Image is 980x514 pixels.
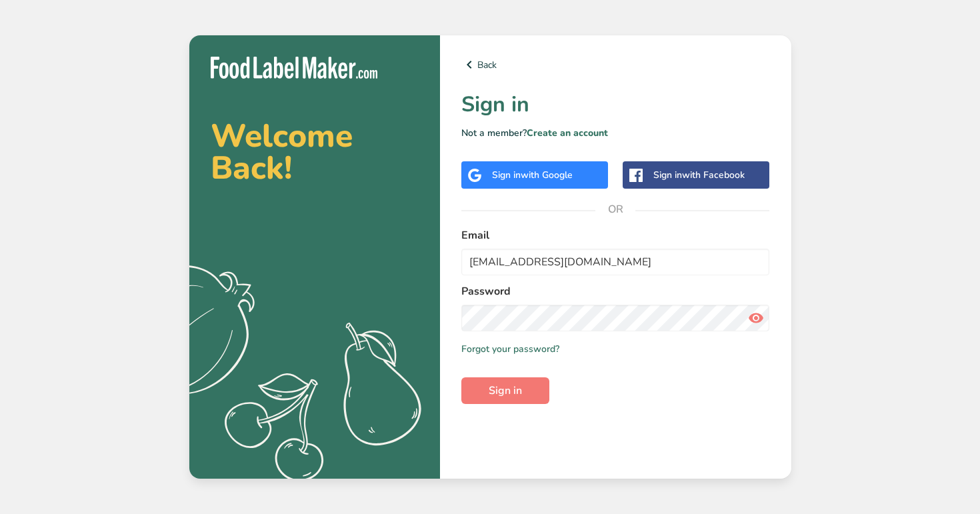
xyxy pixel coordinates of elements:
h1: Sign in [461,89,770,121]
a: Forgot your password? [461,342,559,356]
a: Back [461,57,770,73]
span: with Facebook [682,169,745,181]
span: Sign in [489,383,522,399]
a: Create an account [527,127,608,139]
button: Sign in [461,377,549,404]
h2: Welcome Back! [211,120,419,184]
span: with Google [521,169,573,181]
div: Sign in [653,168,745,182]
span: OR [595,189,635,229]
div: Sign in [492,168,573,182]
img: Food Label Maker [211,57,377,79]
label: Email [461,227,770,243]
input: Enter Your Email [461,249,770,275]
label: Password [461,283,770,299]
p: Not a member? [461,126,770,140]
